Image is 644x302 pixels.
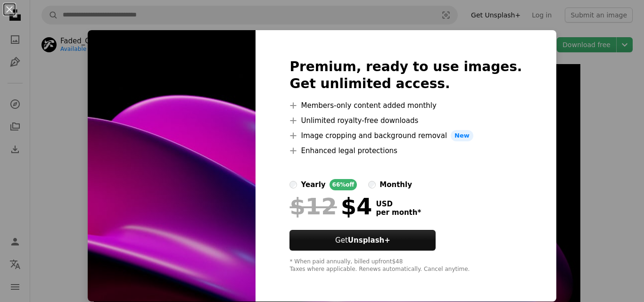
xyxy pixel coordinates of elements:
div: yearly [301,179,325,190]
span: New [451,130,473,141]
span: $12 [289,194,337,219]
li: Enhanced legal protections [289,145,522,156]
input: yearly66%off [289,181,297,188]
div: 66% off [330,179,357,190]
span: USD [376,200,421,208]
img: photo-1699891730669-2d15cf3a5979 [88,30,256,302]
div: $4 [289,194,372,219]
li: Unlimited royalty-free downloads [289,115,522,126]
strong: Unsplash+ [348,236,390,245]
span: per month * [376,208,421,217]
div: * When paid annually, billed upfront $48 Taxes where applicable. Renews automatically. Cancel any... [289,258,522,273]
input: monthly [368,181,376,188]
h2: Premium, ready to use images. Get unlimited access. [289,58,522,92]
li: Image cropping and background removal [289,130,522,141]
div: monthly [380,179,412,190]
li: Members-only content added monthly [289,100,522,111]
button: GetUnsplash+ [289,230,436,251]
